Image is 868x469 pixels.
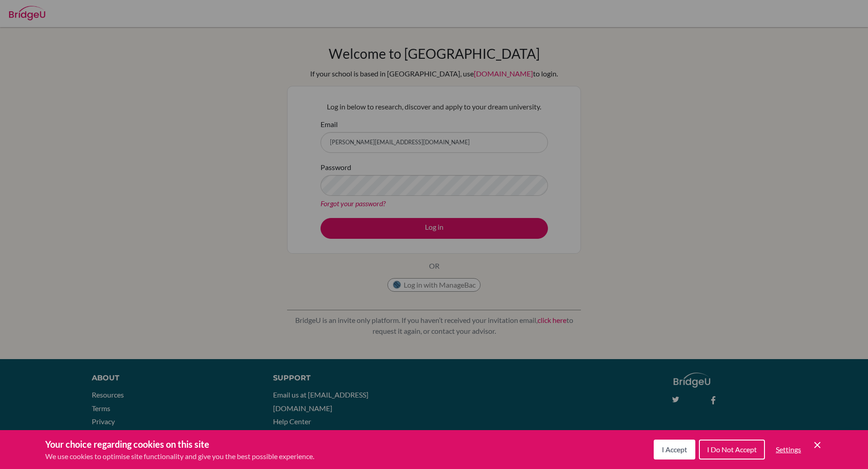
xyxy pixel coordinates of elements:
button: Settings [769,441,808,459]
span: I Accept [662,445,687,454]
p: We use cookies to optimise site functionality and give you the best possible experience. [45,451,314,462]
button: Save and close [812,440,823,450]
button: I Accept [654,440,695,460]
span: Settings [776,445,801,454]
h3: Your choice regarding cookies on this site [45,437,314,451]
span: I Do Not Accept [707,445,757,454]
button: I Do Not Accept [699,440,765,460]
